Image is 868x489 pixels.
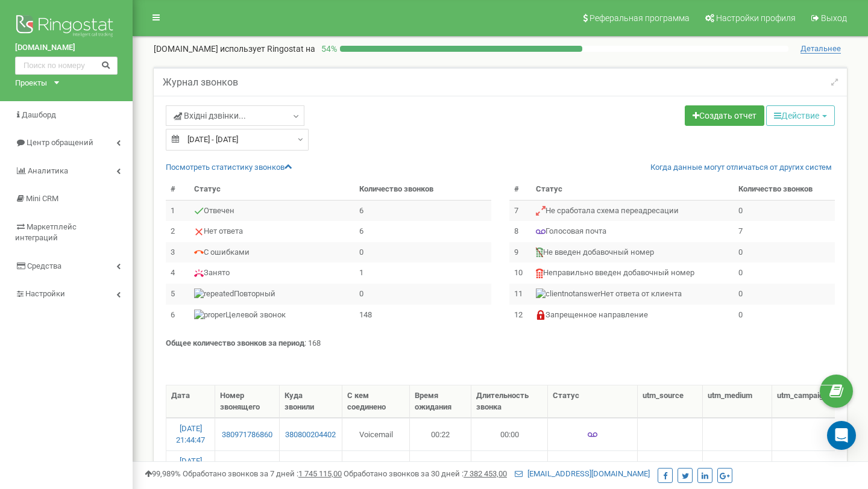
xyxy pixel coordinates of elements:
[509,242,531,263] td: 9
[515,469,650,478] a: [EMAIL_ADDRESS][DOMAIN_NAME]
[27,138,93,147] span: Центр обращений
[163,77,238,88] h5: Журнал звонков
[509,305,531,326] td: 12
[650,162,832,173] a: Когда данные могут отличаться от других систем
[145,469,181,478] span: 99,989%
[354,179,491,200] th: Количество звонков
[734,305,835,326] td: 0
[28,166,68,175] span: Аналитика
[531,242,734,263] td: Не введен добавочный номер
[166,179,189,200] th: #
[25,289,65,298] span: Настройки
[354,200,491,221] td: 6
[15,222,77,243] span: Маркетплейс интеграций
[166,305,189,326] td: 6
[536,248,543,257] img: Не введен добавочный номер
[536,227,546,237] img: Голосовая почта
[176,424,205,444] a: [DATE] 21:44:47
[410,385,471,418] th: Время ожидания
[536,288,600,300] img: Нет ответа от клиента
[194,269,204,278] img: Занято
[15,42,118,54] a: [DOMAIN_NAME]
[716,13,796,23] span: Настройки профиля
[531,263,734,284] td: Неправильно введен добавочный номер
[734,263,835,284] td: 0
[15,78,47,89] div: Проекты
[734,179,835,200] th: Количество звонков
[215,385,279,418] th: Номер звонящего
[166,200,189,221] td: 1
[354,221,491,242] td: 6
[531,305,734,326] td: Запрещенное направление
[821,13,847,23] span: Выход
[531,179,734,200] th: Статус
[166,263,189,284] td: 4
[154,43,315,55] p: [DOMAIN_NAME]
[531,221,734,242] td: Голосовая почта
[15,12,118,42] img: Ringostat logo
[298,469,342,478] u: 1 745 115,00
[183,469,342,478] span: Обработано звонков за 7 дней :
[471,385,548,418] th: Длительность звонка
[27,261,61,270] span: Средства
[354,242,491,263] td: 0
[354,305,491,326] td: 148
[166,338,304,347] strong: Общее количество звонков за период
[166,284,189,305] td: 5
[827,421,856,450] div: Open Intercom Messenger
[536,206,546,216] img: Не сработала схема переадресации
[189,284,354,305] td: Повторный
[26,194,58,203] span: Mini CRM
[189,305,354,326] td: Целевой звонок
[800,44,841,54] span: Детальнее
[194,310,225,321] img: Целевой звонок
[509,221,531,242] td: 8
[220,44,315,54] span: использует Ringostat на
[509,263,531,284] td: 10
[471,450,548,483] td: 08:23
[315,43,340,55] p: 54 %
[590,13,690,23] span: Реферальная программа
[166,338,835,349] p: : 168
[194,248,204,257] img: С ошибками
[509,200,531,221] td: 7
[280,385,342,418] th: Куда звонили
[342,385,410,418] th: С кем соединено
[509,179,531,200] th: #
[22,110,56,119] span: Дашборд
[588,430,597,440] img: Голосовая почта
[734,221,835,242] td: 7
[166,105,304,126] a: Вхідні дзвінки...
[174,110,246,122] span: Вхідні дзвінки...
[703,385,772,418] th: utm_medium
[685,105,764,126] a: Создать отчет
[194,288,234,300] img: Повторный
[166,163,292,172] a: Посмотреть cтатистику звонков
[548,385,638,418] th: Статус
[410,450,471,483] td: 00:33
[166,242,189,263] td: 3
[189,200,354,221] td: Отвечен
[531,284,734,305] td: Нет ответа от клиента
[189,263,354,284] td: Занято
[342,418,410,450] td: Voicemail
[734,284,835,305] td: 0
[509,284,531,305] td: 11
[536,269,543,278] img: Неправильно введен добавочный номер
[166,385,215,418] th: Дата
[342,450,410,483] td: tehnoezhua_122
[194,227,204,237] img: Нет ответа
[189,221,354,242] td: Нет ответа
[189,179,354,200] th: Статус
[734,242,835,263] td: 0
[15,57,118,75] input: Поиск по номеру
[354,263,491,284] td: 1
[166,221,189,242] td: 2
[464,469,507,478] u: 7 382 453,00
[531,200,734,221] td: Не сработала схема переадресации
[194,206,204,216] img: Отвечен
[471,418,548,450] td: 00:00
[734,200,835,221] td: 0
[766,105,835,126] button: Действие
[354,284,491,305] td: 0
